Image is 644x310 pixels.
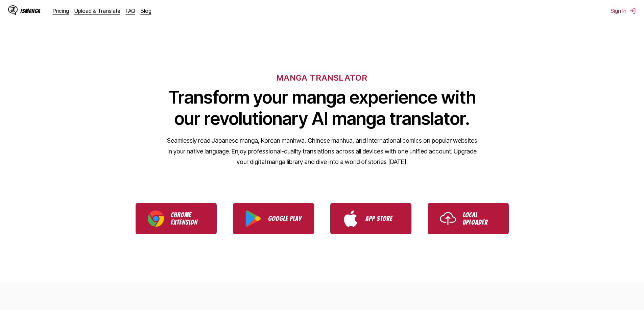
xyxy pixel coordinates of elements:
a: Download IsManga Chrome Extension [136,203,217,234]
p: Chrome Extension [171,211,205,226]
a: Upload & Translate [74,7,120,14]
a: Pricing [53,7,69,14]
p: App Store [365,215,399,222]
img: IsManga Logo [8,5,18,15]
a: IsManga LogoIsManga [8,5,53,16]
button: Sign In [611,7,636,14]
h6: MANGA TRANSLATOR [277,73,367,83]
img: Sign out [629,7,636,14]
div: IsManga [20,8,41,14]
a: FAQ [126,7,135,14]
img: App Store logo [342,210,359,227]
a: Blog [141,7,151,14]
a: Download IsManga from App Store [330,203,411,234]
img: Google Play logo [245,210,261,227]
img: Chrome logo [148,210,164,227]
a: Download IsManga from Google Play [233,203,314,234]
p: Seamlessly read Japanese manga, Korean manhwa, Chinese manhua, and international comics on popula... [167,135,478,167]
a: Use IsManga Local Uploader [428,203,509,234]
h1: Transform your manga experience with our revolutionary AI manga translator. [167,87,478,129]
img: Upload icon [440,210,456,227]
p: Google Play [268,215,302,222]
p: Local Uploader [463,211,497,226]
